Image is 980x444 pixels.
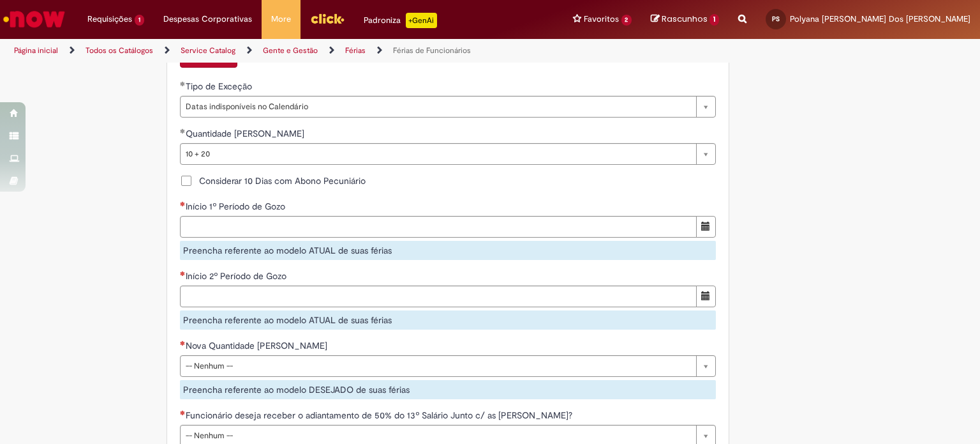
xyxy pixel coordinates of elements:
span: Início 2º Período de Gozo [186,270,289,282]
span: Nova Quantidade [PERSON_NAME] [186,340,330,351]
a: Férias [345,45,366,56]
input: Início 2º Período de Gozo [180,286,697,307]
a: Gente e Gestão [263,45,318,56]
span: Rascunhos [662,13,708,25]
a: Página inicial [14,45,58,56]
span: Necessários [180,410,186,415]
span: PS [772,15,780,23]
span: 2 [621,15,632,26]
img: ServiceNow [1,6,67,32]
span: Considerar 10 Dias com Abono Pecuniário [199,174,366,187]
span: Necessários [180,341,186,346]
span: Obrigatório Preenchido [180,81,186,86]
a: Férias de Funcionários [393,45,471,56]
img: click_logo_yellow_360x200.png [310,9,345,28]
div: Preencha referente ao modelo ATUAL de suas férias [180,241,716,260]
span: Despesas Corporativas [163,13,252,26]
ul: Trilhas de página [10,39,644,63]
span: 1 [709,14,719,26]
span: Obrigatório Preenchido [180,128,186,134]
span: Quantidade [PERSON_NAME] [186,128,307,139]
div: Padroniza [364,13,437,28]
span: Polyana [PERSON_NAME] Dos [PERSON_NAME] [790,13,970,24]
span: 1 [135,15,144,26]
button: Mostrar calendário para Início 2º Período de Gozo [696,286,716,307]
div: Preencha referente ao modelo DESEJADO de suas férias [180,380,716,399]
span: Datas indisponíveis no Calendário [186,96,690,117]
span: Início 1º Período de Gozo [186,201,288,212]
button: Mostrar calendário para Início 1º Período de Gozo [696,216,716,238]
p: +GenAi [406,13,437,28]
input: Início 1º Período de Gozo [180,216,697,238]
span: -- Nenhum -- [186,356,690,376]
span: Necessários [180,201,186,206]
span: More [271,13,291,26]
span: 10 + 20 [186,144,690,164]
span: Necessários [180,271,186,276]
span: Tipo de Exceção [186,80,255,92]
span: Favoritos [584,13,619,26]
a: Rascunhos [651,13,719,26]
span: Requisições [87,13,132,26]
span: Funcionário deseja receber o adiantamento de 50% do 13º Salário Junto c/ as [PERSON_NAME]? [186,410,575,421]
a: Service Catalog [181,45,235,56]
div: Preencha referente ao modelo ATUAL de suas férias [180,310,716,330]
a: Todos os Catálogos [85,45,153,56]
